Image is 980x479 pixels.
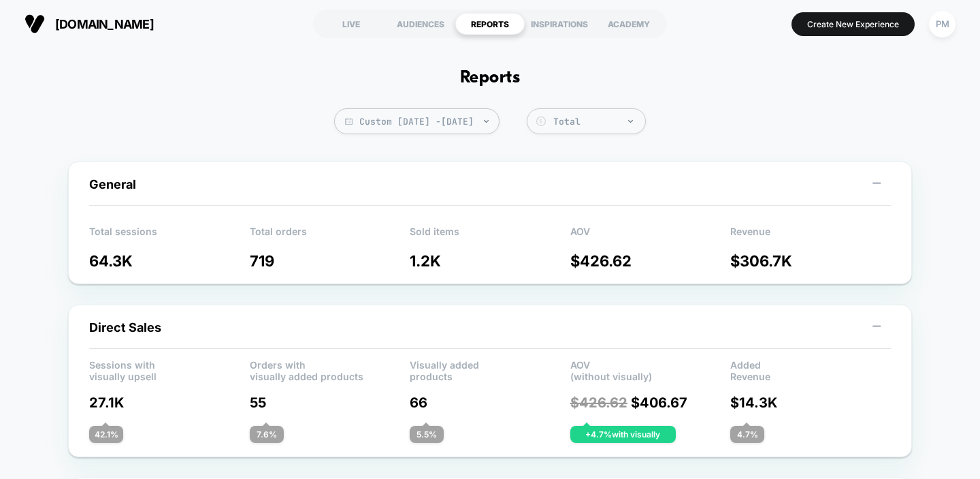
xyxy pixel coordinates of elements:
img: end [628,120,633,123]
img: end [484,120,489,123]
p: 64.3K [89,252,250,270]
span: [DOMAIN_NAME] [55,17,154,31]
p: Total orders [250,226,410,246]
p: $ 14.3K [730,395,891,411]
p: Added Revenue [730,359,891,380]
p: 27.1K [89,395,250,411]
button: PM [925,10,960,38]
p: 55 [250,395,410,411]
p: 1.2K [410,252,570,270]
p: Sessions with visually upsell [89,359,250,380]
div: 5.5 % [410,426,444,443]
p: Sold items [410,226,570,246]
div: + 4.7 % with visually [570,426,676,443]
p: $ 426.62 [570,252,731,270]
span: Direct Sales [89,320,161,335]
p: Total sessions [89,226,250,246]
h1: Reports [460,68,520,88]
span: General [89,177,136,191]
p: Revenue [730,226,891,246]
div: INSPIRATIONS [525,13,594,35]
div: PM [929,11,955,37]
p: AOV [570,226,731,246]
p: Orders with visually added products [250,359,410,380]
p: Visually added products [410,359,570,380]
button: Create New Experience [791,12,915,36]
p: $ 306.7K [730,252,891,270]
div: 42.1 % [89,426,123,443]
div: 7.6 % [250,426,284,443]
img: Visually logo [24,14,45,34]
p: AOV (without visually) [570,359,731,380]
span: Custom [DATE] - [DATE] [334,108,500,134]
span: $ 426.62 [570,395,627,411]
img: calendar [345,118,353,125]
div: Total [553,116,638,127]
div: REPORTS [455,13,525,35]
div: AUDIENCES [386,13,455,35]
button: [DOMAIN_NAME] [20,13,158,35]
p: 66 [410,395,570,411]
p: $ 406.67 [570,395,731,411]
div: LIVE [316,13,386,35]
div: ACADEMY [594,13,664,35]
tspan: $ [539,118,542,125]
div: 4.7 % [730,426,764,443]
p: 719 [250,252,410,270]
